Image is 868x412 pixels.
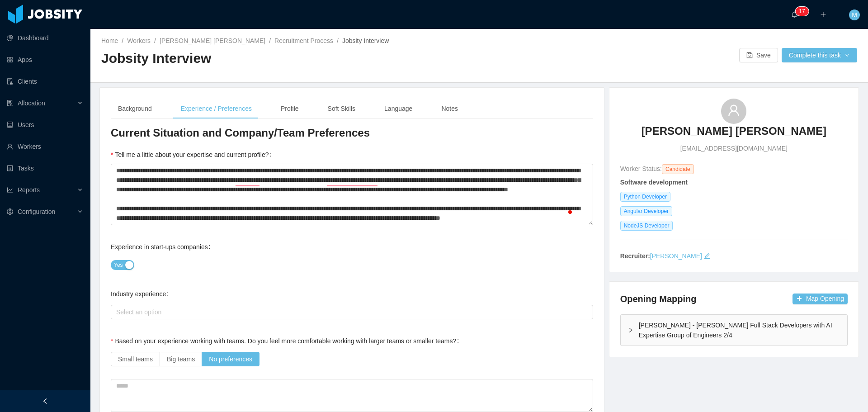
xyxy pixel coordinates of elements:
span: Python Developer [620,192,670,202]
span: Angular Developer [620,206,672,216]
i: icon: line-chart [7,187,13,193]
sup: 17 [795,7,808,16]
span: Big teams [167,355,195,363]
a: Home [101,37,118,44]
div: Language [377,99,420,119]
textarea: To enrich screen reader interactions, please activate Accessibility in Grammarly extension settings [111,164,593,225]
span: Reports [18,186,40,194]
a: icon: userWorkers [7,137,83,156]
i: icon: setting [7,208,13,215]
a: Recruitment Process [274,37,333,44]
span: Configuration [18,208,55,215]
span: / [337,37,339,44]
h3: Current Situation and Company/Team Preferences [111,126,593,140]
a: Workers [127,37,151,44]
div: Profile [274,99,306,119]
button: icon: saveSave [739,48,778,62]
span: Jobsity Interview [342,37,389,44]
span: Yes [114,260,123,270]
a: [PERSON_NAME] [PERSON_NAME] [642,124,826,144]
div: Soft Skills [321,99,363,119]
span: / [269,37,271,44]
div: Select an option [116,308,584,317]
h3: [PERSON_NAME] [PERSON_NAME] [642,124,826,138]
label: Industry experience [111,290,172,298]
h2: Jobsity Interview [101,49,479,68]
div: Background [111,99,159,119]
span: Worker Status: [620,165,662,172]
button: Experience in start-ups companies [111,260,134,270]
label: Based on your experience working with teams. Do you feel more comfortable working with larger tea... [111,337,462,345]
i: icon: edit [704,253,710,259]
span: M [852,9,857,20]
i: icon: user [727,104,740,117]
h4: Opening Mapping [620,293,697,305]
div: Experience / Preferences [174,99,259,119]
span: Small teams [118,355,153,363]
div: icon: right[PERSON_NAME] - [PERSON_NAME] Full Stack Developers with AI Expertise Group of Enginee... [621,315,847,346]
span: No preferences [209,355,252,363]
span: Candidate [662,164,694,174]
label: Experience in start-ups companies [111,243,214,251]
span: Allocation [18,99,45,107]
p: 1 [799,7,802,16]
span: [EMAIL_ADDRESS][DOMAIN_NAME] [680,144,788,153]
a: [PERSON_NAME] [PERSON_NAME] [160,37,265,44]
i: icon: right [628,327,633,333]
i: icon: plus [820,11,826,18]
span: / [154,37,156,44]
strong: Recruiter: [620,252,650,260]
strong: Software development [620,179,688,186]
a: icon: robotUsers [7,116,83,134]
span: NodeJS Developer [620,221,673,231]
a: icon: profileTasks [7,159,83,177]
a: [PERSON_NAME] [650,252,702,260]
button: Complete this taskicon: down [782,48,857,62]
i: icon: solution [7,100,13,106]
input: Industry experience [113,307,118,317]
button: icon: plusMap Opening [793,294,848,304]
label: Tell me a little about your expertise and current profile? [111,151,275,158]
span: / [122,37,123,44]
a: icon: pie-chartDashboard [7,29,83,47]
a: icon: auditClients [7,72,83,90]
p: 7 [802,7,805,16]
a: icon: appstoreApps [7,51,83,69]
div: Notes [434,99,465,119]
i: icon: bell [791,11,797,18]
